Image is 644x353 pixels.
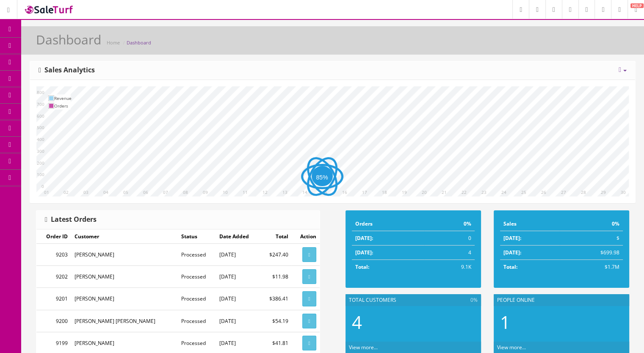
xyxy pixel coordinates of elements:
td: Total [260,229,291,244]
td: $386.41 [260,288,291,310]
td: [PERSON_NAME] [71,266,178,288]
td: Status [178,229,216,244]
h2: 4 [352,312,475,332]
strong: [DATE]: [355,234,373,242]
td: $699.98 [560,245,623,260]
td: Orders [54,102,72,110]
h1: Dashboard [36,33,101,47]
td: Processed [178,244,216,266]
td: Processed [178,266,216,288]
td: $1.7M [560,260,623,274]
td: Date Added [216,229,260,244]
td: $ [560,231,623,245]
a: View more... [497,344,526,351]
img: SaleTurf [24,4,75,15]
div: Total Customers [345,294,481,306]
td: [DATE] [216,288,260,310]
span: HELP [630,3,644,8]
h2: 1 [500,312,623,332]
td: Sales [500,217,560,231]
td: Revenue [54,94,72,102]
td: Processed [178,310,216,332]
td: 9200 [36,310,71,332]
td: Action [292,229,320,244]
a: Dashboard [127,39,151,46]
a: Home [107,39,120,46]
td: Orders [352,217,425,231]
h3: Latest Orders [45,216,97,223]
a: View more... [349,344,378,351]
td: 0 [424,231,474,245]
strong: Total: [355,263,369,270]
td: [PERSON_NAME] [PERSON_NAME] [71,310,178,332]
td: Processed [178,288,216,310]
td: [DATE] [216,310,260,332]
div: People Online [494,294,629,306]
td: $11.98 [260,266,291,288]
td: [DATE] [216,244,260,266]
td: 4 [424,245,474,260]
td: 9202 [36,266,71,288]
td: $247.40 [260,244,291,266]
strong: [DATE]: [355,249,373,256]
td: 9203 [36,244,71,266]
strong: [DATE]: [503,234,521,242]
td: Order ID [36,229,71,244]
h3: Sales Analytics [39,66,95,74]
td: [DATE] [216,266,260,288]
td: Customer [71,229,178,244]
strong: [DATE]: [503,249,521,256]
td: [PERSON_NAME] [71,288,178,310]
td: 0% [560,217,623,231]
td: $54.19 [260,310,291,332]
td: [PERSON_NAME] [71,244,178,266]
td: 9.1K [424,260,474,274]
td: 9201 [36,288,71,310]
strong: Total: [503,263,517,270]
td: 0% [424,217,474,231]
span: 0% [470,296,478,304]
